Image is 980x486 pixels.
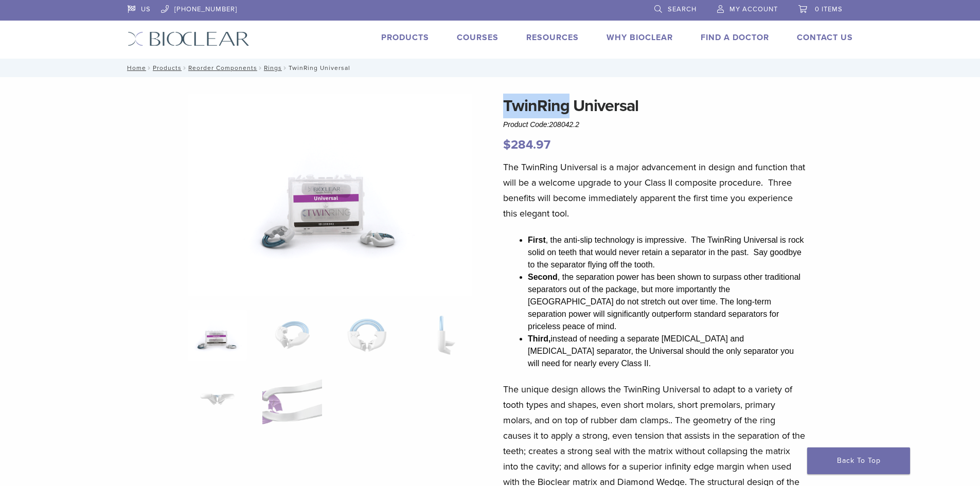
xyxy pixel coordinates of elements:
strong: First [528,236,546,244]
nav: TwinRing Universal [120,59,861,77]
img: TwinRing Universal - Image 2 [262,310,322,361]
p: The TwinRing Universal is a major advancement in design and function that will be a welcome upgra... [503,159,806,221]
a: Rings [264,64,282,71]
span: $ [503,137,511,152]
img: TwinRing Universal - Image 5 [188,374,247,425]
a: Products [381,32,429,43]
li: , the anti-slip technology is impressive. The TwinRing Universal is rock solid on teeth that woul... [528,234,806,271]
a: Home [124,64,146,71]
span: Product Code: [503,120,579,129]
a: Courses [457,32,498,43]
a: Products [153,64,182,71]
li: instead of needing a separate [MEDICAL_DATA] and [MEDICAL_DATA] separator, the Universal should t... [528,333,806,370]
span: / [257,65,264,70]
img: TwinRing Universal - Image 6 [262,374,322,425]
span: / [146,65,153,70]
strong: Third, [528,334,550,343]
img: 208042.2 [188,94,472,296]
a: Back To Top [807,447,910,474]
span: / [282,65,289,70]
span: My Account [729,5,778,13]
span: 208042.2 [549,120,579,129]
h1: TwinRing Universal [503,94,806,118]
span: 0 items [815,5,843,13]
a: Find A Doctor [701,32,769,43]
a: Contact Us [797,32,853,43]
img: 208042.2-324x324.png [188,310,247,361]
img: Bioclear [128,31,250,46]
bdi: 284.97 [503,137,550,152]
a: Why Bioclear [607,32,673,43]
a: Reorder Components [188,64,257,71]
img: TwinRing Universal - Image 3 [337,310,397,361]
strong: Second [528,273,558,281]
span: / [182,65,188,70]
img: TwinRing Universal - Image 4 [412,310,471,361]
a: Resources [526,32,579,43]
li: , the separation power has been shown to surpass other traditional separators out of the package,... [528,271,806,333]
span: Search [668,5,697,13]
